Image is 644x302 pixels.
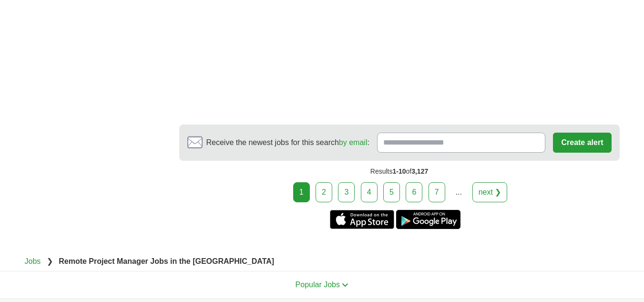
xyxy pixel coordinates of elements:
img: toggle icon [342,283,348,287]
a: next ❯ [472,182,508,202]
span: 1-10 [392,167,406,175]
button: Create alert [553,133,611,153]
a: Jobs [25,257,41,265]
strong: Remote Project Manager Jobs in the [GEOGRAPHIC_DATA] [59,257,274,265]
a: Get the Android app [396,210,460,229]
a: 2 [316,182,332,202]
a: Get the iPhone app [330,210,394,229]
div: Results of [179,161,620,182]
a: 6 [406,182,422,202]
span: 3,127 [411,167,428,175]
span: Popular Jobs [296,281,340,289]
a: 7 [429,182,445,202]
a: 5 [383,182,400,202]
a: 4 [361,182,378,202]
div: ... [449,183,468,202]
div: 1 [293,182,310,202]
span: ❯ [47,257,53,265]
a: 3 [338,182,355,202]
